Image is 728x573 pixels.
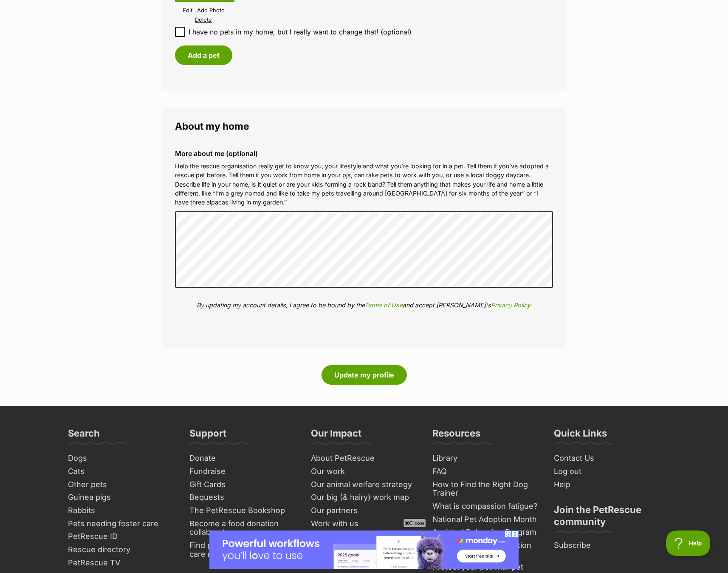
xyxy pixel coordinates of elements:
[189,27,412,37] span: I have no pets in my home, but I really want to change that! (optional)
[175,45,232,65] button: Add a pet
[65,465,178,478] a: Cats
[308,478,420,491] a: Our animal welfare strategy
[308,504,420,517] a: Our partners
[65,517,178,530] a: Pets needing foster care
[162,108,566,348] fieldset: About my home
[65,543,178,556] a: Rescue directory
[68,427,100,444] h3: Search
[65,530,178,543] a: PetRescue ID
[175,162,553,207] p: Help the rescue organisation really get to know you, your lifestyle and what you’re looking for i...
[491,301,532,309] a: Privacy Policy.
[186,465,299,478] a: Fundraise
[311,427,361,444] h3: Our Impact
[364,301,403,309] a: Terms of Use
[432,427,480,444] h3: Resources
[429,500,542,513] a: What is compassion fatigue?
[186,452,299,465] a: Donate
[403,519,426,527] span: Close
[65,478,178,491] a: Other pets
[308,452,420,465] a: About PetRescue
[186,539,299,561] a: Find pets needing foster care near you
[183,7,192,14] a: Edit
[189,427,226,444] h3: Support
[186,504,299,517] a: The PetRescue Bookshop
[550,465,663,478] a: Log out
[550,539,663,552] a: Subscribe
[197,7,225,14] a: Add Photo
[308,465,420,478] a: Our work
[186,491,299,504] a: Bequests
[186,478,299,491] a: Gift Cards
[550,452,663,465] a: Contact Us
[322,365,407,385] button: Update my profile
[195,17,212,23] a: Delete
[429,452,542,465] a: Library
[554,504,660,533] h3: Join the PetRescue community
[308,491,420,504] a: Our big (& hairy) work map
[186,517,299,539] a: Become a food donation collaborator
[65,504,178,517] a: Rabbits
[554,427,607,444] h3: Quick Links
[65,452,178,465] a: Dogs
[175,150,553,157] label: More about me (optional)
[550,478,663,491] a: Help
[429,478,542,500] a: How to Find the Right Dog Trainer
[308,517,420,530] a: Work with us
[175,301,553,309] p: By updating my account details, I agree to be bound by the and accept [PERSON_NAME]'s
[209,530,519,569] iframe: Advertisement
[65,556,178,570] a: PetRescue TV
[666,530,711,556] iframe: Help Scout Beacon - Open
[175,121,553,132] legend: About my home
[65,491,178,504] a: Guinea pigs
[429,513,542,526] a: National Pet Adoption Month
[429,465,542,478] a: FAQ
